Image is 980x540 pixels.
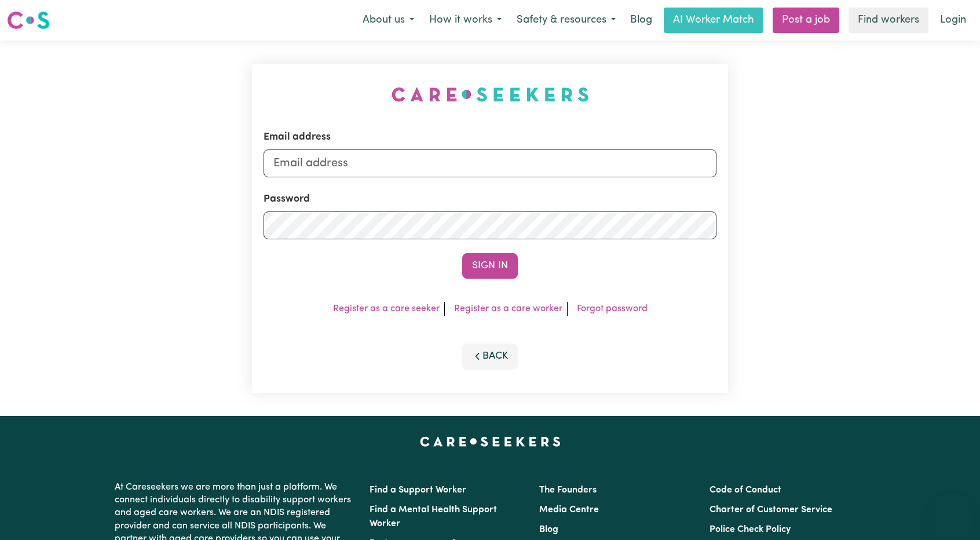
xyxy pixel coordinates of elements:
[370,505,497,528] a: Find a Mental Health Support Worker
[664,8,763,33] a: AI Worker Match
[462,253,518,279] button: Sign In
[7,10,50,31] img: Careseekers logo
[509,8,623,32] button: Safety & resources
[370,486,466,495] a: Find a Support Worker
[539,486,597,495] a: The Founders
[454,304,562,313] a: Register as a care worker
[539,505,599,515] a: Media Centre
[773,8,839,33] a: Post a job
[264,130,331,145] label: Email address
[849,8,928,33] a: Find workers
[422,8,509,32] button: How it works
[710,486,781,495] a: Code of Conduct
[264,149,716,177] input: Email address
[623,8,659,33] a: Blog
[710,505,832,515] a: Charter of Customer Service
[355,8,422,32] button: About us
[420,437,561,446] a: Careseekers home page
[710,525,791,534] a: Police Check Policy
[7,7,50,34] a: Careseekers logo
[933,8,973,33] a: Login
[577,304,648,313] a: Forgot password
[934,494,971,531] iframe: Button to launch messaging window
[264,191,310,206] label: Password
[462,344,518,369] button: Back
[539,525,558,534] a: Blog
[333,304,440,313] a: Register as a care seeker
